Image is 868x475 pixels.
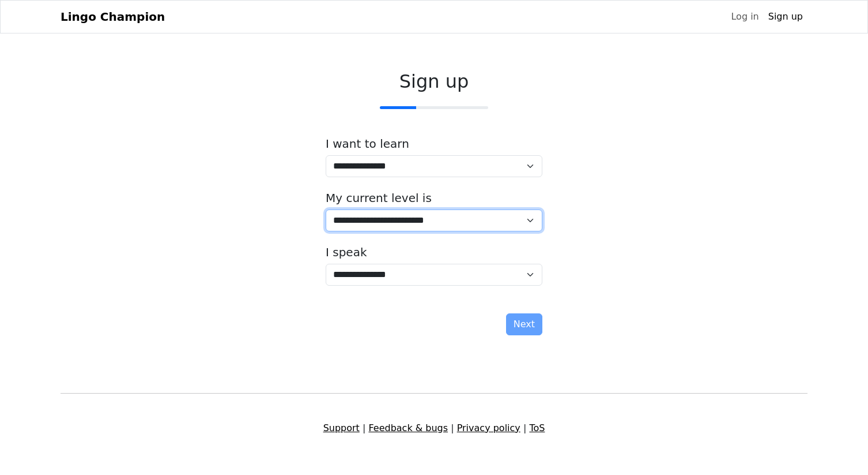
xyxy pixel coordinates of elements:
h2: Sign up [326,70,542,92]
a: Feedback & bugs [368,422,448,433]
a: Support [323,422,360,433]
a: Log in [726,5,763,28]
a: Privacy policy [457,422,520,433]
a: ToS [529,422,545,433]
label: I speak [326,245,367,259]
div: | | | [54,421,814,435]
a: Sign up [764,5,807,28]
label: My current level is [326,191,432,205]
a: Lingo Champion [61,5,165,28]
label: I want to learn [326,137,409,151]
